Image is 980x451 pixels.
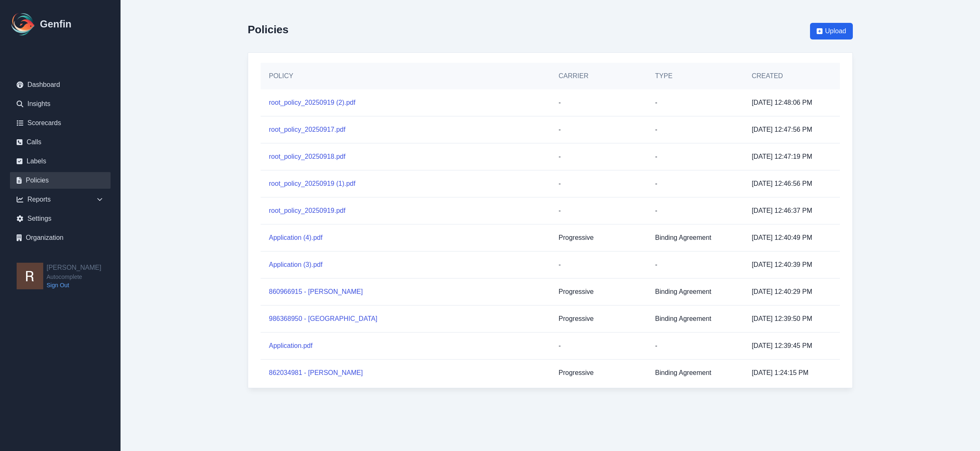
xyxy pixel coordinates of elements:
a: Sign Out [47,281,101,289]
a: Application.pdf [269,341,313,351]
button: Upload [810,23,853,39]
a: Insights [10,96,111,112]
h5: Policy [269,71,542,81]
p: [DATE] 12:47:56 PM [752,125,813,135]
p: - [559,125,561,135]
h5: Created [752,71,832,81]
p: - [559,179,561,189]
a: Policies [10,172,111,189]
h5: Carrier [559,71,638,81]
p: Progressive [559,314,593,324]
p: Binding Agreement [655,233,711,243]
img: Logo [10,11,37,37]
p: - [655,179,657,189]
p: - [655,98,657,108]
a: Labels [10,153,111,170]
a: Application (4).pdf [269,233,323,243]
h1: Genfin [40,17,71,31]
p: Binding Agreement [655,287,711,297]
a: root_policy_20250919.pdf [269,206,345,216]
div: Reports [10,191,111,208]
h2: [PERSON_NAME] [47,263,101,273]
a: root_policy_20250917.pdf [269,125,345,135]
p: Progressive [559,287,593,297]
a: Dashboard [10,76,111,93]
p: - [559,341,561,351]
a: Organization [10,229,111,246]
p: - [655,341,657,351]
p: [DATE] 12:40:39 PM [752,260,813,270]
p: [DATE] 12:40:29 PM [752,287,813,297]
img: Rick Menesini [17,263,43,289]
p: - [655,206,657,216]
p: - [655,125,657,135]
p: [DATE] 12:46:56 PM [752,179,813,189]
p: Binding Agreement [655,314,711,324]
p: - [559,152,561,162]
p: - [655,260,657,270]
a: Calls [10,134,111,150]
p: - [559,98,561,108]
p: - [655,152,657,162]
p: [DATE] 1:24:15 PM [752,368,809,378]
a: Scorecards [10,115,111,131]
p: - [559,260,561,270]
a: root_policy_20250919 (2).pdf [269,98,355,108]
p: Progressive [559,233,593,243]
a: root_policy_20250918.pdf [269,152,345,162]
a: root_policy_20250919 (1).pdf [269,179,355,189]
span: Upload [825,26,846,36]
a: 860966915 - [PERSON_NAME] [269,287,363,297]
p: [DATE] 12:39:50 PM [752,314,813,324]
p: - [559,206,561,216]
p: [DATE] 12:48:06 PM [752,98,813,108]
a: 986368950 - [GEOGRAPHIC_DATA] [269,314,377,324]
p: Progressive [559,368,593,378]
p: [DATE] 12:47:19 PM [752,152,813,162]
p: Binding Agreement [655,368,711,378]
h5: Type [655,71,735,81]
h2: Policies [248,23,288,36]
a: 862034981 - [PERSON_NAME] [269,368,363,378]
p: [DATE] 12:40:49 PM [752,233,813,243]
span: Autocomplete [47,273,101,281]
p: [DATE] 12:39:45 PM [752,341,813,351]
a: Settings [10,210,111,227]
p: [DATE] 12:46:37 PM [752,206,813,216]
a: Application (3).pdf [269,260,323,270]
